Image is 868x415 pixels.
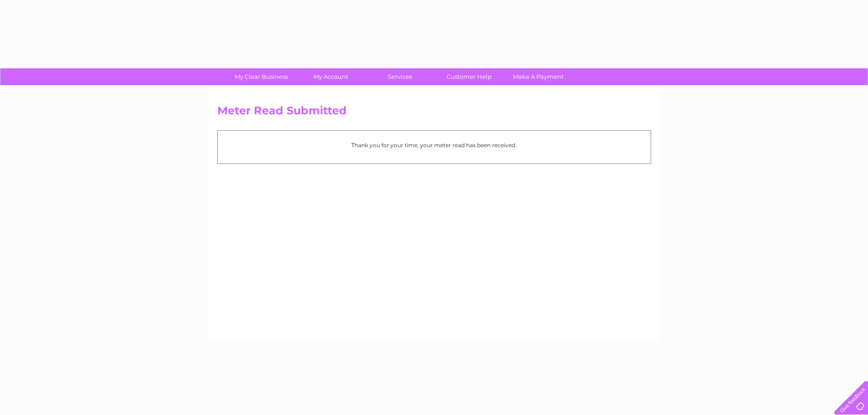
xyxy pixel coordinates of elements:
[362,68,437,85] a: Services
[293,68,368,85] a: My Account
[431,68,507,85] a: Customer Help
[222,141,646,149] p: Thank you for your time, your meter read has been received.
[501,68,576,85] a: Make A Payment
[217,104,651,122] h2: Meter Read Submitted
[224,68,299,85] a: My Clear Business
